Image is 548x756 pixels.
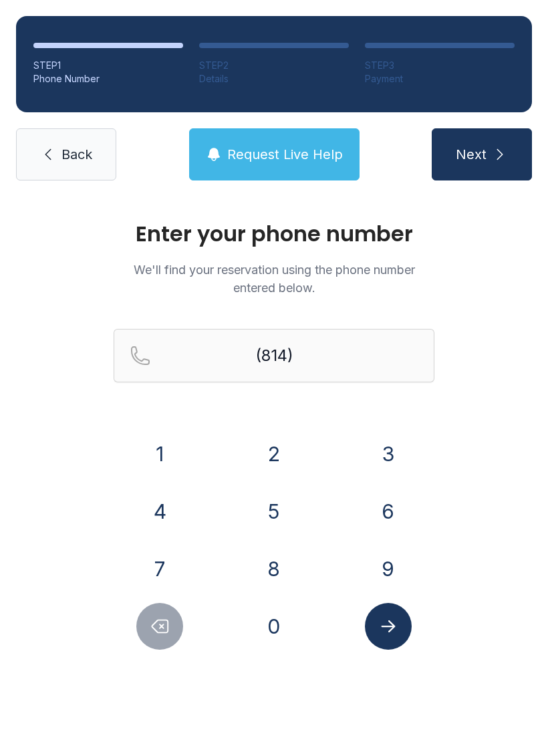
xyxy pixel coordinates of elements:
p: We'll find your reservation using the phone number entered below. [114,261,434,297]
div: Payment [365,72,515,86]
input: Reservation phone number [114,329,434,382]
button: 3 [365,430,412,477]
div: STEP 1 [33,59,183,72]
button: 9 [365,545,412,592]
button: Submit lookup form [365,603,412,650]
div: STEP 3 [365,59,515,72]
div: Phone Number [33,72,183,86]
button: 8 [251,545,297,592]
span: Request Live Help [227,145,343,164]
button: 7 [136,545,183,592]
button: 6 [365,488,412,535]
button: Delete number [136,603,183,650]
span: Next [456,145,487,164]
button: 1 [136,430,183,477]
button: 4 [136,488,183,535]
h1: Enter your phone number [114,223,434,245]
button: 2 [251,430,297,477]
div: Details [199,72,349,86]
div: STEP 2 [199,59,349,72]
button: 5 [251,488,297,535]
span: Back [61,145,92,164]
button: 0 [251,603,297,650]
